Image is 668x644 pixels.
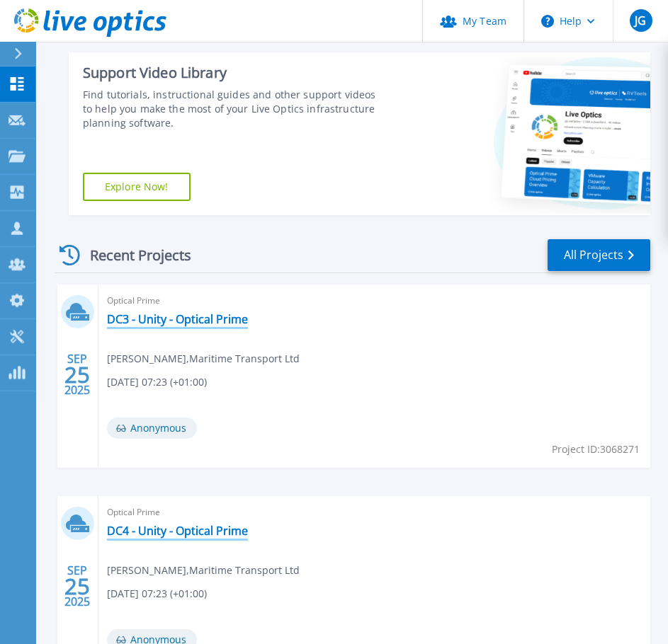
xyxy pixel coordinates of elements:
[83,88,381,130] div: Find tutorials, instructional guides and other support videos to help you make the most of your L...
[107,293,642,309] span: Optical Prime
[107,524,248,538] a: DC4 - Unity - Optical Prime
[64,580,90,592] span: 25
[64,560,91,612] div: SEP 2025
[64,369,90,381] span: 25
[107,586,207,602] span: [DATE] 07:23 (+01:00)
[55,238,210,272] div: Recent Projects
[107,418,197,439] span: Anonymous
[107,505,642,520] span: Optical Prime
[107,312,248,326] a: DC3 - Unity - Optical Prime
[83,64,381,82] div: Support Video Library
[107,374,207,390] span: [DATE] 07:23 (+01:00)
[107,563,300,578] span: [PERSON_NAME] , Maritime Transport Ltd
[548,239,650,271] a: All Projects
[635,15,646,26] span: JG
[64,349,91,401] div: SEP 2025
[83,173,191,201] a: Explore Now!
[107,351,300,367] span: [PERSON_NAME] , Maritime Transport Ltd
[552,442,640,457] span: Project ID: 3068271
